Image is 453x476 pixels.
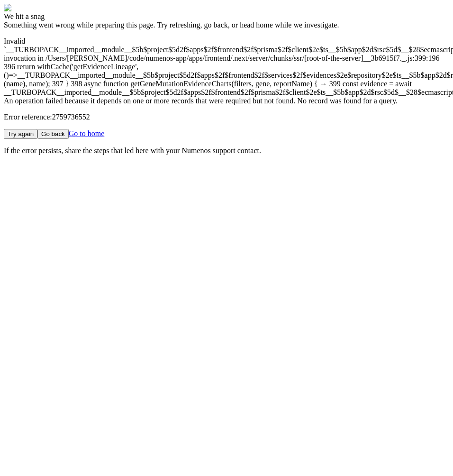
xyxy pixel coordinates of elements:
p: If the error persists, share the steps that led here with your Numenos support contact. [4,146,449,155]
button: Go back [37,129,69,139]
p: Error reference: 2759736552 [4,113,449,121]
div: We hit a snag [4,12,449,21]
a: Go to home [69,129,105,137]
div: Something went wrong while preparing this page. Try refreshing, go back, or head home while we in... [4,21,449,29]
img: Numenos [4,4,40,12]
p: Invalid `__TURBOPACK__imported__module__$5b$project$5d2f$apps$2f$frontend$2f$prisma$2f$client$2e$... [4,37,449,105]
button: Try again [4,129,37,139]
